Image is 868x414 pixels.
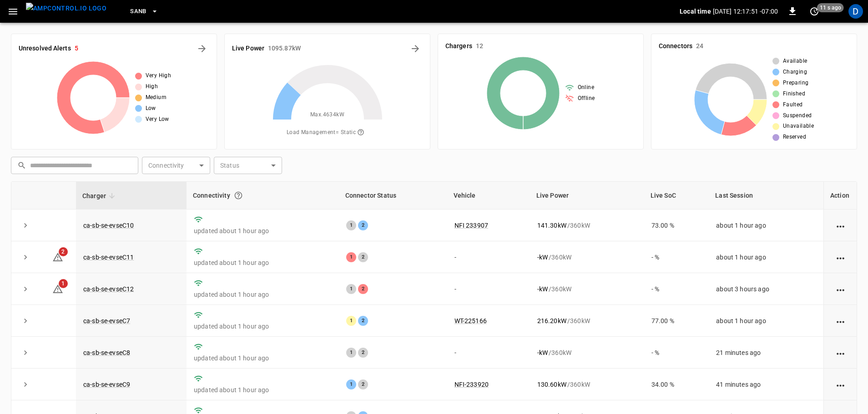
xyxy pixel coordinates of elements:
h6: Connectors [659,41,692,51]
div: action cell options [835,221,846,230]
a: 1 [52,285,63,292]
td: 73.00 % [644,209,709,241]
td: - % [644,337,709,369]
div: / 360 kW [537,316,637,325]
a: 2 [52,253,63,260]
td: 21 minutes ago [709,337,823,369]
p: [DATE] 12:17:51 -07:00 [713,7,778,16]
div: 2 [358,284,368,294]
span: Max. 4634 kW [310,110,344,120]
h6: Unresolved Alerts [19,44,71,54]
div: 2 [358,220,368,230]
span: High [146,82,158,91]
span: Offline [578,94,595,103]
td: 34.00 % [644,369,709,400]
p: Local time [680,7,711,16]
a: ca-sb-se-evseC10 [83,222,134,229]
div: / 360 kW [537,284,637,294]
div: 1 [346,284,356,294]
button: All Alerts [195,41,209,56]
th: Action [823,182,857,209]
td: 77.00 % [644,305,709,337]
p: updated about 1 hour ago [194,290,332,299]
h6: 12 [476,41,483,51]
span: 11 s ago [817,3,844,12]
img: ampcontrol.io logo [26,3,106,14]
p: updated about 1 hour ago [194,322,332,331]
span: 2 [59,247,68,256]
button: Connection between the charger and our software. [230,187,247,204]
a: NFI 233907 [454,222,489,229]
span: Charger [82,190,118,201]
td: 41 minutes ago [709,369,823,400]
div: / 360 kW [537,380,637,389]
h6: 5 [75,44,78,54]
div: 2 [358,316,368,326]
span: Reserved [783,133,806,142]
h6: 1095.87 kW [268,44,301,54]
div: 1 [346,379,356,389]
span: Medium [146,93,167,102]
div: 1 [346,252,356,262]
p: updated about 1 hour ago [194,385,332,394]
div: 1 [346,348,356,358]
button: set refresh interval [807,4,822,19]
div: 2 [358,379,368,389]
div: / 360 kW [537,253,637,262]
p: 216.20 kW [537,316,566,325]
div: Connectivity [193,187,333,204]
th: Live Power [530,182,644,209]
p: - kW [537,284,548,294]
a: ca-sb-se-evseC11 [83,254,134,261]
span: Low [146,104,156,113]
span: 1 [59,279,68,288]
div: 1 [346,220,356,230]
p: - kW [537,348,548,357]
button: The system is using AmpEdge-configured limits for static load managment. Depending on your config... [353,125,368,140]
h6: Live Power [232,44,264,54]
td: about 1 hour ago [709,241,823,273]
span: Available [783,57,807,66]
span: Unavailable [783,122,814,131]
button: Energy Overview [408,41,423,56]
div: 2 [358,348,368,358]
span: Faulted [783,100,803,110]
a: ca-sb-se-evseC9 [83,381,130,388]
span: Load Management = Static [287,125,368,140]
td: about 1 hour ago [709,209,823,241]
span: Online [578,83,594,92]
h6: 24 [696,41,703,51]
a: ca-sb-se-evseC7 [83,317,130,324]
a: WT-225166 [454,317,487,324]
a: ca-sb-se-evseC12 [83,285,134,293]
span: SanB [130,6,146,17]
td: - % [644,241,709,273]
td: - [447,337,530,369]
th: Vehicle [447,182,530,209]
a: ca-sb-se-evseC8 [83,349,130,356]
p: 130.60 kW [537,380,566,389]
p: updated about 1 hour ago [194,354,332,363]
button: expand row [19,346,32,359]
p: - kW [537,253,548,262]
td: about 3 hours ago [709,273,823,305]
button: expand row [19,314,32,328]
div: / 360 kW [537,221,637,230]
p: 141.30 kW [537,221,566,230]
div: 1 [346,316,356,326]
td: - [447,241,530,273]
th: Last Session [709,182,823,209]
button: expand row [19,378,32,391]
span: Preparing [783,79,809,88]
p: updated about 1 hour ago [194,258,332,267]
th: Live SoC [644,182,709,209]
div: action cell options [835,253,846,262]
h6: Chargers [445,41,472,51]
span: Suspended [783,111,812,120]
div: action cell options [835,316,846,325]
div: 2 [358,252,368,262]
td: - % [644,273,709,305]
span: Very High [146,71,172,80]
th: Connector Status [339,182,447,209]
p: updated about 1 hour ago [194,226,332,235]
